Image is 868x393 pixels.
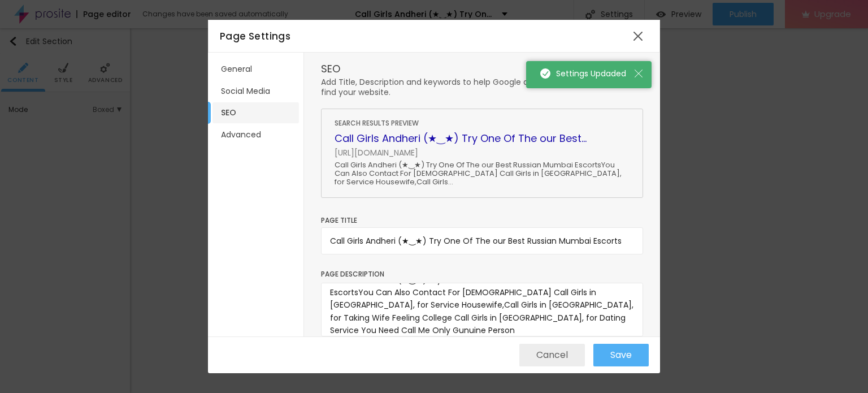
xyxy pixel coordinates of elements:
div: Add Title, Description and keywords to help Google and other search engines to find your website. [321,77,643,97]
span: Page Title [321,215,357,225]
li: General [212,59,299,80]
span: Page Settings [220,29,290,43]
span: Page Description [321,269,384,279]
span: Search Results Preview [335,118,419,128]
textarea: Call Girls Andheri (★‿★) Try One Of The our Best Russian Mumbai EscortsYou Can Also Contact For [... [321,283,643,336]
button: Cancel [519,344,585,366]
div: SEO [321,64,643,74]
li: Advanced [212,124,299,145]
span: Settings Updaded [540,68,637,80]
span: Cancel [536,350,568,360]
li: Social Media [212,81,299,102]
img: Icone [635,70,643,77]
li: SEO [212,102,299,123]
p: Call Girls Andheri (★‿★) Try One Of The our Best Russian Mumbai EscortsYou Can Also Contact For [... [335,161,630,186]
span: Save [610,350,632,360]
img: Icone [540,68,550,79]
h1: Call Girls Andheri (★‿★) Try One Of The our Best... [335,132,630,145]
button: Save [593,344,649,366]
span: [URL][DOMAIN_NAME] [335,148,630,158]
